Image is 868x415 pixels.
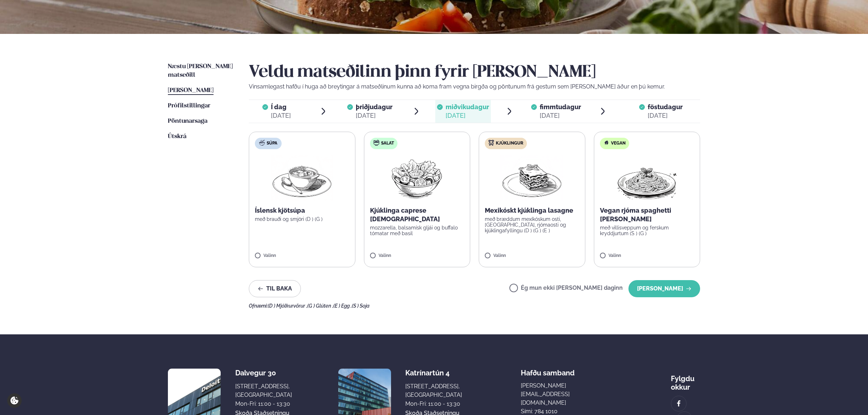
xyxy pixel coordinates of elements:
span: (S ) Soja [352,303,370,309]
div: [STREET_ADDRESS], [GEOGRAPHIC_DATA] [405,382,462,399]
span: Prófílstillingar [168,103,210,109]
a: [PERSON_NAME] [168,86,214,95]
div: [STREET_ADDRESS], [GEOGRAPHIC_DATA] [235,382,292,399]
div: Ofnæmi: [249,303,700,309]
p: Vegan rjóma spaghetti [PERSON_NAME] [600,206,694,223]
span: Pöntunarsaga [168,118,207,124]
a: image alt [671,396,686,411]
span: Súpa [267,141,277,146]
img: salad.svg [374,140,379,146]
a: [PERSON_NAME][EMAIL_ADDRESS][DOMAIN_NAME] [521,381,612,407]
a: Næstu [PERSON_NAME] matseðill [168,62,235,80]
span: (D ) Mjólkurvörur , [268,303,307,309]
span: (G ) Glúten , [307,303,333,309]
p: mozzarella, balsamísk gljái og buffalo tómatar með basil [370,225,464,236]
span: þriðjudagur [356,103,392,111]
span: fimmtudagur [540,103,581,111]
span: Í dag [271,103,291,111]
h2: Veldu matseðilinn þinn fyrir [PERSON_NAME] [249,62,700,82]
button: [PERSON_NAME] [628,280,700,297]
div: [DATE] [271,111,291,120]
span: Útskrá [168,133,186,140]
p: með villisveppum og ferskum kryddjurtum (S ) (G ) [600,225,694,236]
a: Pöntunarsaga [168,117,207,126]
img: image alt [675,400,683,408]
span: Salat [381,141,394,146]
div: Katrínartún 4 [405,369,462,377]
div: Mon-Fri: 11:00 - 13:30 [235,400,292,408]
button: Til baka [249,280,301,297]
div: [DATE] [446,111,489,120]
p: Vinsamlegast hafðu í huga að breytingar á matseðlinum kunna að koma fram vegna birgða og pöntunum... [249,82,700,91]
p: Íslensk kjötsúpa [255,206,349,215]
span: Kjúklingur [496,141,523,146]
span: Vegan [611,141,626,146]
p: með brauði og smjöri (D ) (G ) [255,216,349,222]
span: [PERSON_NAME] [168,87,214,93]
div: Mon-Fri: 11:00 - 13:30 [405,400,462,408]
p: Mexikóskt kjúklinga lasagne [485,206,579,215]
span: miðvikudagur [446,103,489,111]
img: Salad.png [385,155,448,201]
a: Útskrá [168,132,186,141]
img: soup.svg [259,140,265,146]
p: með bræddum mexíkóskum osti, [GEOGRAPHIC_DATA], rjómaosti og kjúklingafyllingu (D ) (G ) (E ) [485,216,579,233]
a: Prófílstillingar [168,102,210,110]
a: Cookie settings [7,393,22,408]
div: [DATE] [648,111,683,120]
span: Hafðu samband [521,363,575,377]
img: Vegan.svg [604,140,609,146]
img: Soup.png [271,155,333,201]
img: Spagetti.png [616,155,678,201]
img: Lasagna.png [500,155,563,201]
div: Fylgdu okkur [671,369,700,391]
img: chicken.svg [488,140,494,146]
div: Dalvegur 30 [235,369,292,377]
p: Kjúklinga caprese [DEMOGRAPHIC_DATA] [370,206,464,223]
div: [DATE] [356,111,392,120]
span: (E ) Egg , [333,303,352,309]
span: föstudagur [648,103,683,111]
div: [DATE] [540,111,581,120]
span: Næstu [PERSON_NAME] matseðill [168,64,233,78]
